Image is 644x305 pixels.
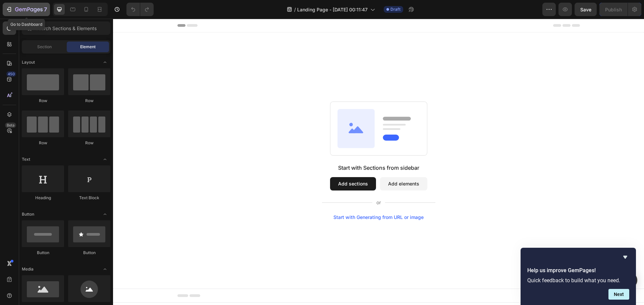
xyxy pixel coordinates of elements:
[22,98,64,104] div: Row
[297,6,368,13] span: Landing Page - [DATE] 00:11:47
[37,44,52,50] span: Section
[44,5,47,13] p: 7
[599,3,628,16] button: Publish
[68,98,110,104] div: Row
[527,277,629,284] p: Quick feedback to build what you need.
[5,123,16,128] div: Beta
[100,154,110,165] span: Toggle open
[22,195,64,201] div: Heading
[22,250,64,256] div: Button
[580,7,591,12] span: Save
[575,3,597,16] button: Save
[267,158,314,172] button: Add elements
[217,158,263,172] button: Add sections
[126,3,154,16] div: Undo/Redo
[22,156,30,162] span: Text
[80,44,96,50] span: Element
[22,59,35,65] span: Layout
[100,57,110,68] span: Toggle open
[68,195,110,201] div: Text Block
[527,266,629,275] h2: Help us improve GemPages!
[113,19,644,305] iframe: Design area
[220,196,311,201] div: Start with Generating from URL or image
[100,209,110,220] span: Toggle open
[3,3,50,16] button: 7
[68,250,110,256] div: Button
[621,253,629,261] button: Hide survey
[22,211,34,217] span: Button
[6,71,16,77] div: 450
[22,266,34,272] span: Media
[22,21,110,35] input: Search Sections & Elements
[68,140,110,146] div: Row
[608,289,629,300] button: Next question
[225,145,306,153] div: Start with Sections from sidebar
[294,6,296,13] span: /
[527,253,629,300] div: Help us improve GemPages!
[22,140,64,146] div: Row
[390,6,400,12] span: Draft
[605,6,622,13] div: Publish
[100,264,110,275] span: Toggle open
